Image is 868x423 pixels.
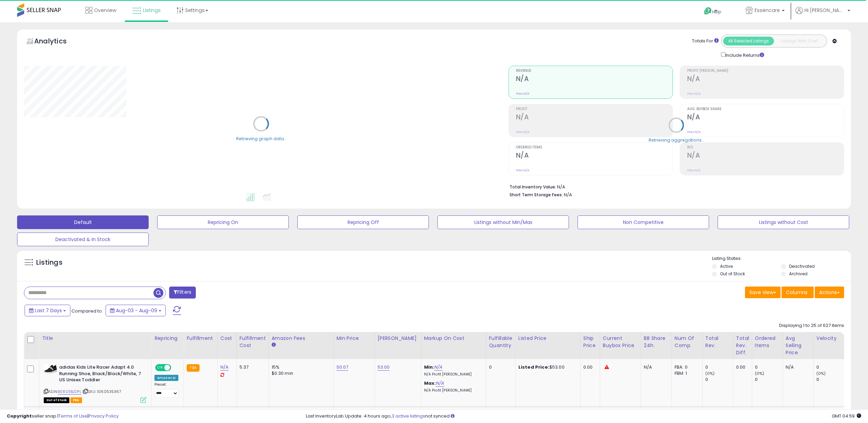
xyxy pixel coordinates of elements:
[220,335,234,342] div: Cost
[583,364,595,370] div: 0.00
[774,37,825,45] button: Listings With Cost
[17,215,149,229] button: Default
[705,364,733,370] div: 0
[35,307,62,314] span: Last 7 Days
[272,364,328,370] div: 15%
[70,397,82,403] span: FBA
[169,287,196,299] button: Filters
[240,335,266,349] div: Fulfillment Cost
[518,335,578,342] div: Listed Price
[236,135,286,142] div: Retrieving graph data..
[705,335,730,349] div: Total Rev.
[116,307,157,314] span: Aug-03 - Aug-09
[782,287,814,298] button: Columns
[518,364,575,370] div: $53.00
[692,38,719,44] div: Totals For
[240,364,263,370] div: 5.37
[786,364,808,370] div: N/A
[187,335,214,342] div: Fulfillment
[804,7,845,14] span: Hi [PERSON_NAME]
[44,364,57,373] img: 41VdbCFllQL._SL40_.jpg
[644,335,669,349] div: BB Share 24h.
[392,413,425,419] a: 3 active listings
[337,364,349,371] a: 50.07
[59,364,142,385] b: adidas Kids Lite Racer Adapt 4.0 Running Shoe, Black/Black/White, 7 US Unisex Toddler
[7,413,32,419] strong: Copyright
[736,335,749,356] div: Total Rev. Diff.
[17,233,149,246] button: Deactivated & In Stock
[755,335,780,349] div: Ordered Items
[187,364,199,372] small: FBA
[704,7,712,15] i: Get Help
[720,271,745,277] label: Out of Stock
[718,215,849,229] button: Listings without Cost
[675,370,697,376] div: FBM: 1
[436,380,444,387] a: N/A
[789,263,815,269] label: Deactivated
[745,287,781,298] button: Save View
[170,365,181,371] span: OFF
[424,335,483,342] div: Markup on Cost
[34,36,80,48] h5: Analytics
[518,364,550,370] b: Listed Price:
[723,37,774,45] button: All Selected Listings
[816,364,844,370] div: 0
[378,364,390,371] a: 53.00
[712,255,851,262] p: Listing States:
[272,335,331,342] div: Amazon Fees
[424,388,481,393] p: N/A Profit [PERSON_NAME]
[699,2,735,22] a: Help
[816,335,841,342] div: Velocity
[94,7,116,14] span: Overview
[272,370,328,376] div: $0.30 min
[82,389,121,394] span: | SKU: 1060535367
[154,335,181,342] div: Repricing
[337,335,372,342] div: Min Price
[89,413,119,419] a: Privacy Policy
[58,389,81,395] a: B08S9BJDPL
[306,413,861,420] div: Last InventoryLab Update: 4 hours ago, not synced.
[157,215,289,229] button: Repricing On
[489,364,510,370] div: 0
[720,263,733,269] label: Active
[154,382,178,398] div: Preset:
[675,335,700,349] div: Num of Comp.
[779,322,844,329] div: Displaying 1 to 25 of 627 items
[755,371,764,376] small: (0%)
[583,335,597,349] div: Ship Price
[297,215,429,229] button: Repricing Off
[272,342,276,348] small: Amazon Fees.
[786,289,808,296] span: Columns
[832,413,861,419] span: 2025-08-17 04:59 GMT
[58,413,87,419] a: Terms of Use
[71,308,103,314] span: Compared to:
[603,335,638,349] div: Current Buybox Price
[649,137,704,143] div: Retrieving aggregations..
[424,364,434,370] b: Min:
[7,413,119,420] div: seller snap | |
[44,397,69,403] span: All listings that are currently out of stock and unavailable for purchase on Amazon
[705,371,715,376] small: (0%)
[424,380,436,386] b: Max:
[42,335,149,342] div: Title
[755,364,783,370] div: 0
[424,372,481,377] p: N/A Profit [PERSON_NAME]
[736,364,747,370] div: 0.00
[220,364,229,371] a: N/A
[644,364,666,370] div: N/A
[154,375,178,381] div: Amazon AI
[675,364,697,370] div: FBA: 0
[786,335,811,356] div: Avg Selling Price
[796,7,850,22] a: Hi [PERSON_NAME]
[815,287,844,298] button: Actions
[578,215,709,229] button: Non Competitive
[489,335,513,349] div: Fulfillable Quantity
[44,364,146,402] div: ASIN:
[816,376,844,383] div: 0
[712,9,721,15] span: Help
[755,376,783,383] div: 0
[789,271,808,277] label: Archived
[716,51,772,59] div: Include Returns
[434,364,442,371] a: N/A
[705,376,733,383] div: 0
